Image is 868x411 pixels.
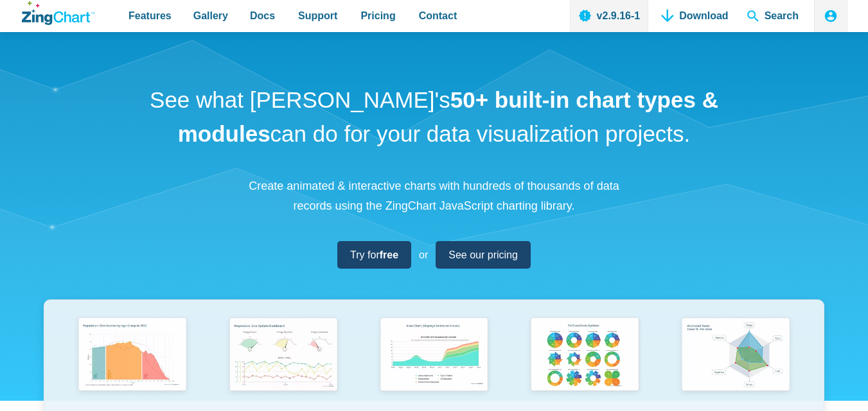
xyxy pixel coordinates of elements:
span: Try for [350,246,398,264]
span: Pricing [360,7,395,24]
img: Animated Radar Chart ft. Pet Data [675,313,796,399]
a: Area Chart (Displays Nodes on Hover) [359,313,509,411]
a: Pie Transform Options [509,313,660,411]
img: Pie Transform Options [524,313,645,399]
h1: See what [PERSON_NAME]'s can do for your data visualization projects. [145,83,723,151]
a: Responsive Live Update Dashboard [208,313,359,411]
img: Area Chart (Displays Nodes on Hover) [374,313,495,399]
span: Docs [250,7,275,24]
a: ZingChart Logo. Click to return to the homepage [22,1,94,25]
strong: 50+ built-in chart types & modules [178,87,718,146]
a: Population Distribution by Age Group in 2052 [57,313,208,411]
span: Support [298,7,337,24]
a: Try forfree [337,241,411,269]
a: Animated Radar Chart ft. Pet Data [660,313,811,411]
span: Features [128,7,172,24]
span: Contact [419,7,457,24]
img: Population Distribution by Age Group in 2052 [72,313,193,399]
a: See our pricing [436,241,531,269]
span: Gallery [193,7,228,24]
span: See our pricing [448,246,518,264]
strong: free [380,249,398,260]
span: or [419,246,428,264]
p: Create animated & interactive charts with hundreds of thousands of data records using the ZingCha... [242,176,627,215]
img: Responsive Live Update Dashboard [223,313,344,399]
